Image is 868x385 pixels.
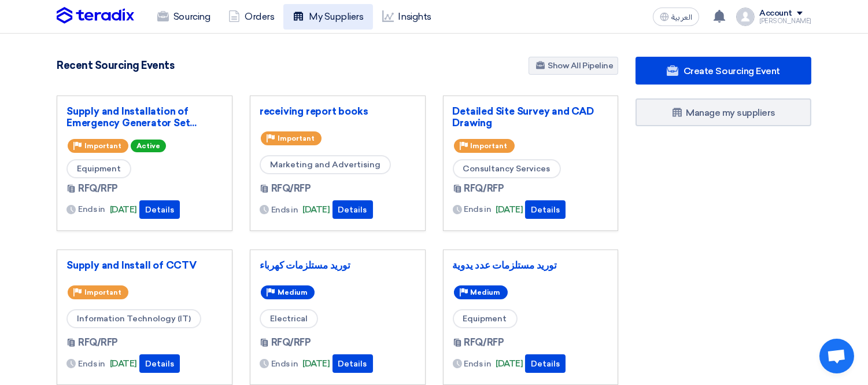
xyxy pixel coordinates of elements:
[464,336,504,350] span: RFQ/RFP
[67,259,223,271] a: Supply and Install of CCTV
[302,203,330,217] span: [DATE]
[278,288,308,296] span: Medium
[78,182,118,196] span: RFQ/RFP
[684,65,780,76] span: Create Sourcing Event
[283,4,372,30] a: My Suppliers
[333,200,373,219] button: Details
[139,354,180,373] button: Details
[78,336,118,350] span: RFQ/RFP
[110,203,137,217] span: [DATE]
[84,288,121,296] span: Important
[373,4,441,30] a: Insights
[471,142,508,150] span: Important
[636,98,811,126] a: Manage my suppliers
[271,182,311,196] span: RFQ/RFP
[453,159,561,178] span: Consultancy Services
[260,105,416,117] a: receiving report books
[78,358,105,370] span: Ends in
[496,203,523,217] span: [DATE]
[67,309,201,328] span: Information Technology (IT)
[496,357,523,371] span: [DATE]
[529,57,618,75] a: Show All Pipeline
[219,4,283,30] a: Orders
[278,134,315,142] span: Important
[57,7,134,24] img: Teradix logo
[131,140,166,152] span: Active
[78,203,105,215] span: Ends in
[67,159,131,178] span: Equipment
[759,9,792,19] div: Account
[110,357,137,371] span: [DATE]
[653,8,699,26] button: العربية
[271,204,298,216] span: Ends in
[464,182,504,196] span: RFQ/RFP
[671,13,692,21] span: العربية
[819,339,854,373] div: Open chat
[271,358,298,370] span: Ends in
[471,288,501,296] span: Medium
[260,259,416,271] a: توريد مستلزمات كهرباء
[260,155,391,174] span: Marketing and Advertising
[464,358,492,370] span: Ends in
[759,18,811,24] div: [PERSON_NAME]
[525,354,566,373] button: Details
[453,259,609,271] a: توريد مستلزمات عدد يدوية
[67,105,223,129] a: Supply and Installation of Emergency Generator Set...
[57,59,174,72] h4: Recent Sourcing Events
[139,200,180,219] button: Details
[736,8,755,26] img: profile_test.png
[453,105,609,129] a: Detailed Site Survey and CAD Drawing
[271,336,311,350] span: RFQ/RFP
[464,203,492,215] span: Ends in
[453,309,518,328] span: Equipment
[148,4,219,30] a: Sourcing
[260,309,318,328] span: Electrical
[525,200,566,219] button: Details
[333,354,373,373] button: Details
[302,357,330,371] span: [DATE]
[84,142,121,150] span: Important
